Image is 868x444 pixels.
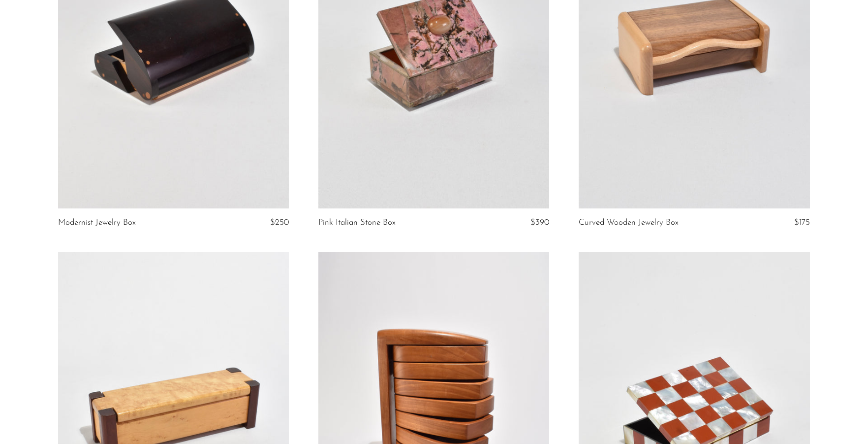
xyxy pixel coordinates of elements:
a: Modernist Jewelry Box [58,218,136,227]
a: Pink Italian Stone Box [318,218,396,227]
span: $175 [794,218,810,227]
span: $390 [530,218,549,227]
a: Curved Wooden Jewelry Box [579,218,679,227]
span: $250 [270,218,289,227]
